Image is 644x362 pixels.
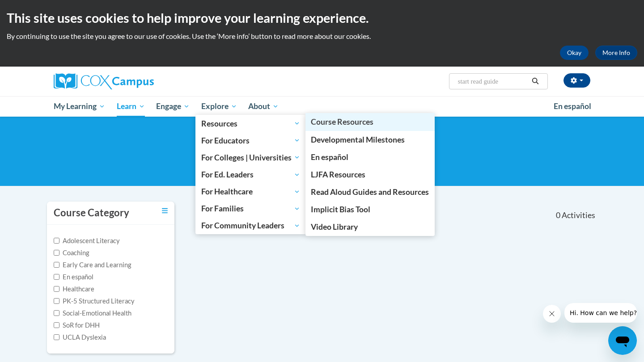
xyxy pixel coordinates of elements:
[54,322,59,328] input: Checkbox for Options
[54,298,59,304] input: Checkbox for Options
[201,135,300,146] span: For Educators
[54,272,93,282] label: En español
[554,101,591,111] span: En español
[54,236,120,246] label: Adolescent Literacy
[563,73,590,88] button: Account Settings
[150,96,195,117] a: Engage
[54,262,59,268] input: Checkbox for Options
[305,183,435,201] a: Read Aloud Guides and Resources
[195,96,243,117] a: Explore
[54,310,59,316] input: Checkbox for Options
[7,31,637,41] p: By continuing to use the site you agree to our use of cookies. Use the ‘More info’ button to read...
[305,218,435,236] a: Video Library
[54,274,59,280] input: Checkbox for Options
[457,76,529,87] input: Search Courses
[195,200,306,217] a: For Families
[305,113,435,130] a: Course Resources
[311,205,370,214] span: Implicit Bias Tool
[195,166,306,183] a: For Ed. Leaders
[311,187,429,197] span: Read Aloud Guides and Resources
[162,206,168,216] a: Toggle collapse
[54,250,59,256] input: Checkbox for Options
[608,326,637,355] iframe: Button to launch messaging window
[7,9,637,27] h2: This site uses cookies to help improve your learning experience.
[529,76,542,87] button: Search
[54,260,131,270] label: Early Care and Learning
[311,222,358,232] span: Video Library
[195,149,306,166] a: For Colleges | Universities
[195,183,306,200] a: For Healthcare
[195,132,306,149] a: For Educators
[54,308,131,318] label: Social-Emotional Health
[311,152,348,162] span: En español
[305,201,435,218] a: Implicit Bias Tool
[201,169,300,180] span: For Ed. Leaders
[311,135,405,144] span: Developmental Milestones
[201,118,300,129] span: Resources
[305,166,435,183] a: LJFA Resources
[248,101,279,112] span: About
[562,210,595,220] span: Activities
[311,170,365,179] span: LJFA Resources
[305,148,435,166] a: En español
[117,101,145,112] span: Learn
[564,303,637,323] iframe: Message from company
[311,117,373,126] span: Course Resources
[305,131,435,148] a: Developmental Milestones
[595,46,637,60] a: More Info
[54,73,154,89] img: Cox Campus
[54,101,105,112] span: My Learning
[54,286,59,292] input: Checkbox for Options
[48,96,111,117] a: My Learning
[543,305,561,323] iframe: Close message
[54,334,59,340] input: Checkbox for Options
[54,320,100,330] label: SoR for DHH
[54,238,59,244] input: Checkbox for Options
[201,186,300,197] span: For Healthcare
[201,220,300,231] span: For Community Leaders
[560,46,589,60] button: Okay
[556,210,560,220] span: 0
[54,284,94,294] label: Healthcare
[54,248,89,258] label: Coaching
[195,217,306,234] a: For Community Leaders
[201,152,300,163] span: For Colleges | Universities
[201,203,300,214] span: For Families
[201,101,237,112] span: Explore
[54,73,224,89] a: Cox Campus
[54,333,106,342] label: UCLA Dyslexia
[40,96,604,117] div: Main menu
[111,96,151,117] a: Learn
[54,206,129,220] h3: Course Category
[195,115,306,132] a: Resources
[54,296,135,306] label: PK-5 Structured Literacy
[548,97,597,116] a: En español
[156,101,190,112] span: Engage
[243,96,285,117] a: About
